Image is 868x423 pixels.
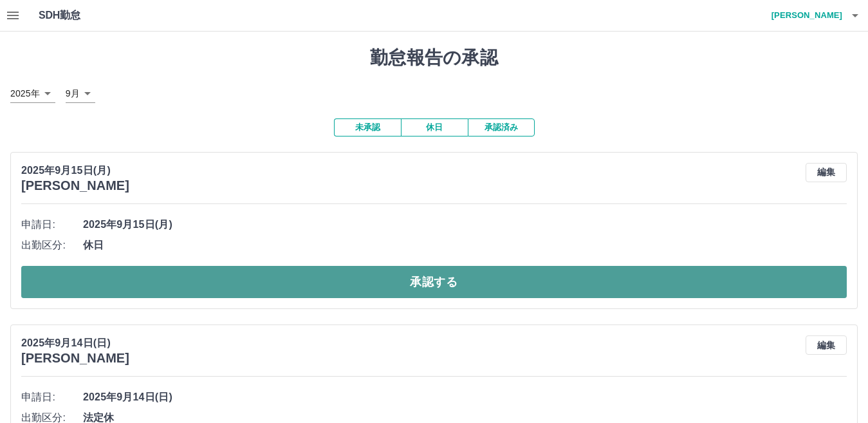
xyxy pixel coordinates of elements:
[10,84,55,103] div: 2025年
[468,118,535,136] button: 承認済み
[334,118,401,136] button: 未承認
[83,217,847,232] span: 2025年9月15日(月)
[21,178,129,193] h3: [PERSON_NAME]
[401,118,468,136] button: 休日
[21,217,83,232] span: 申請日:
[21,163,129,178] p: 2025年9月15日(月)
[806,335,847,355] button: 編集
[21,390,83,405] span: 申請日:
[21,238,83,253] span: 出勤区分:
[806,163,847,182] button: 編集
[66,84,95,103] div: 9月
[83,238,847,253] span: 休日
[21,335,129,351] p: 2025年9月14日(日)
[21,266,847,298] button: 承認する
[83,390,847,405] span: 2025年9月14日(日)
[10,47,858,69] h1: 勤怠報告の承認
[21,351,129,366] h3: [PERSON_NAME]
